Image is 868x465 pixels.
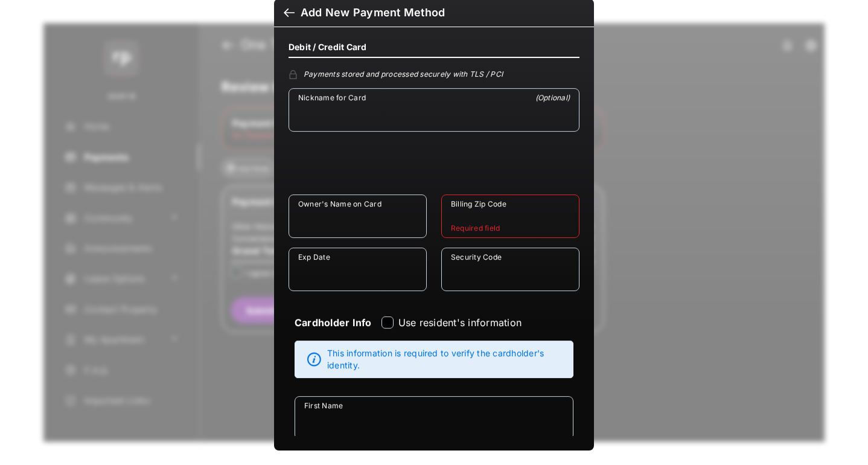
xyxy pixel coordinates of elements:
[301,6,445,19] div: Add New Payment Method
[295,316,372,350] strong: Cardholder Info
[327,347,567,371] span: This information is required to verify the cardholder's identity.
[289,68,579,79] div: Payments stored and processed securely with TLS / PCI
[289,42,367,52] h4: Debit / Credit Card
[398,316,522,329] label: Use resident's information
[289,141,579,194] iframe: Credit card field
